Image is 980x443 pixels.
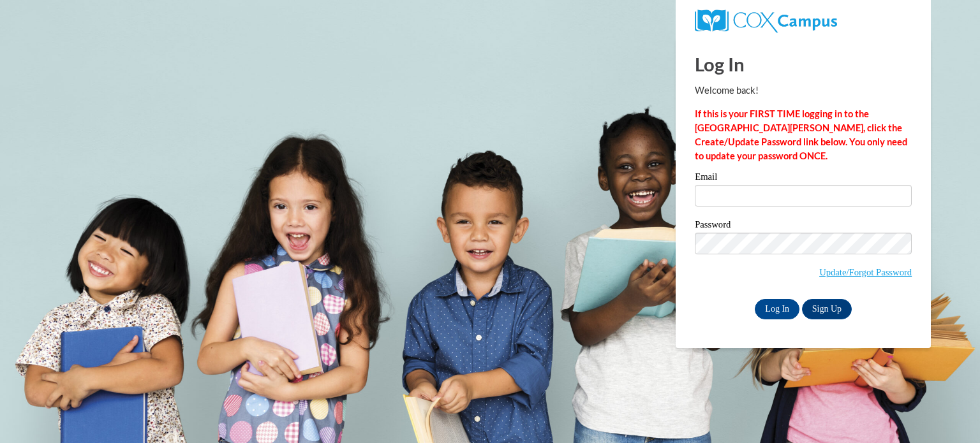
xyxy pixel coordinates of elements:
[695,10,837,33] img: COX Campus
[695,172,912,185] label: Email
[695,84,912,98] p: Welcome back!
[819,267,912,277] a: Update/Forgot Password
[695,220,912,233] label: Password
[695,15,837,25] a: COX Campus
[802,299,852,319] a: Sign Up
[695,108,907,161] strong: If this is your FIRST TIME logging in to the [GEOGRAPHIC_DATA][PERSON_NAME], click the Create/Upd...
[755,299,799,319] input: Log In
[695,51,912,77] h1: Log In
